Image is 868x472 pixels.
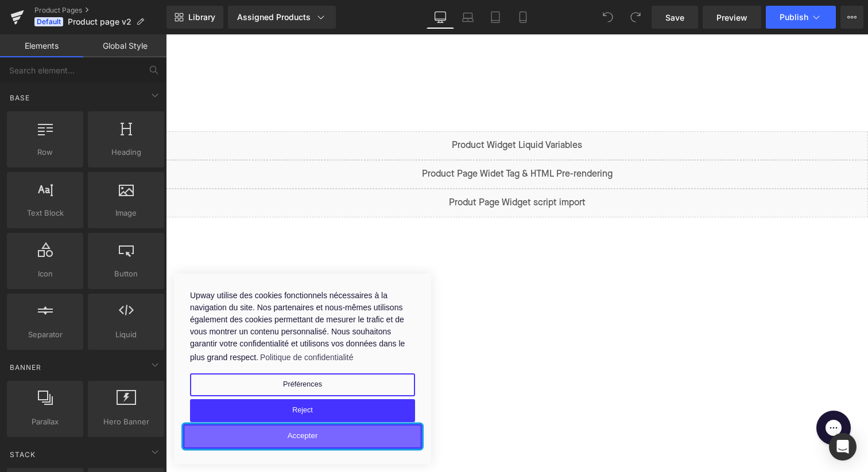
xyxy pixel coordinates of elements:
button: Undo [596,6,619,29]
div: Open Intercom Messenger [829,433,857,461]
span: Button [91,268,161,280]
span: Product page v2 [68,17,131,26]
span: Image [91,207,161,219]
span: Banner [9,362,42,373]
span: Library [188,12,215,22]
span: Default [34,17,63,26]
button: Publish [766,6,836,29]
a: Politique de confidentialité (opens in a new tab) [92,315,189,331]
button: Préférences [24,339,249,362]
span: Liquid [91,329,161,341]
button: Reject [24,365,249,388]
span: Icon [10,268,80,280]
a: Mobile [509,6,537,29]
a: New Library [166,6,223,29]
span: Base [9,92,31,103]
a: Laptop [454,6,482,29]
a: Global Style [83,34,166,57]
div: Assigned Products [237,11,327,23]
span: Stack [9,449,37,460]
span: Heading [91,146,161,158]
a: Preview [703,6,761,29]
a: Desktop [427,6,454,29]
div: cookie bar [8,239,265,430]
span: Hero Banner [91,416,161,428]
button: More [840,6,863,29]
a: Product Pages [34,6,166,15]
a: Tablet [482,6,509,29]
iframe: Gorgias live chat messenger [645,372,691,415]
span: Row [10,146,80,158]
span: Preview [716,11,747,24]
button: Redo [624,6,647,29]
span: Upway utilise des cookies fonctionnels nécessaires à la navigation du site. Nos partenaires et no... [24,256,239,327]
span: Text Block [10,207,80,219]
button: Accepter [17,390,256,414]
span: Publish [780,13,808,22]
span: Parallax [10,416,80,428]
span: Separator [10,329,80,341]
span: Save [665,11,684,24]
